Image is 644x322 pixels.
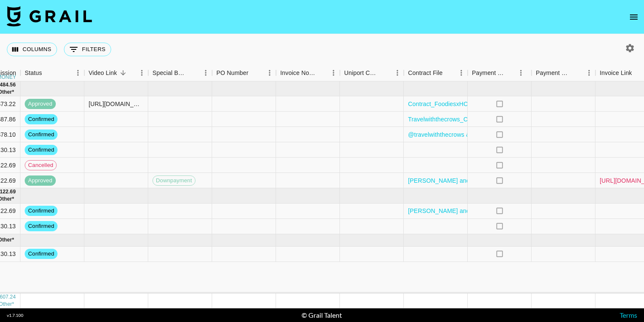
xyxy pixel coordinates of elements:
a: Terms [620,311,637,319]
button: open drawer [625,9,642,26]
button: Sort [315,67,327,79]
div: Invoice Notes [276,65,340,81]
div: © Grail Talent [302,311,342,319]
div: Payment Sent Date [532,65,595,81]
button: Select columns [7,43,57,56]
a: [PERSON_NAME] and [PERSON_NAME] x Mutual of Omaha Agreement_FEA.pdf [408,207,631,215]
button: Sort [632,67,644,79]
div: v 1.7.100 [7,313,23,318]
span: confirmed [25,207,57,215]
a: @travelwiththecrows & Swirise LED BAG Promotion Campaign Contract.pdf [408,130,613,139]
div: Invoice Link [600,65,632,81]
div: Video Link [84,65,148,81]
span: confirmed [25,131,57,139]
div: PO Number [216,65,248,81]
span: confirmed [25,250,57,258]
button: Menu [263,66,276,79]
div: Video Link [89,65,117,81]
div: Invoice Notes [280,65,315,81]
button: Sort [187,67,199,79]
div: Status [25,65,42,81]
div: Uniport Contact Email [344,65,379,81]
button: Sort [505,67,517,79]
div: PO Number [212,65,276,81]
span: confirmed [25,115,57,124]
a: Travelwiththecrows_Clic Eyewear_[DATE].pdf [408,115,532,124]
a: Contract_FoodiesxHOTO_Signed.pdf [408,100,509,108]
div: Payment Sent Date [536,65,571,81]
button: Sort [248,67,260,79]
span: confirmed [25,222,57,230]
span: confirmed [25,146,57,154]
button: Menu [515,66,527,79]
div: Payment Sent [468,65,532,81]
button: Menu [391,66,404,79]
div: Special Booking Type [152,65,187,81]
button: Sort [117,67,129,79]
div: Payment Sent [472,65,505,81]
button: Menu [583,66,595,79]
img: Grail Talent [7,6,92,26]
div: Contract File [404,65,468,81]
div: https://www.instagram.com/reel/DOLakDSCho3/?utm_source=ig_web_copy_link&igsh=OXRrdDl6Y2FzZTJh [89,100,144,108]
span: Downpayment [153,177,195,185]
button: Menu [72,66,84,79]
a: [PERSON_NAME] and [PERSON_NAME] x Mutual of Omaha Agreement_FEA.pdf [408,176,631,185]
button: Sort [42,67,54,79]
div: Special Booking Type [148,65,212,81]
span: approved [25,100,56,108]
button: Sort [379,67,391,79]
div: Status [20,65,84,81]
button: Sort [571,67,583,79]
button: Menu [327,66,340,79]
div: Uniport Contact Email [340,65,404,81]
span: cancelled [25,161,56,170]
button: Menu [135,66,148,79]
span: approved [25,177,56,185]
button: Sort [443,67,454,79]
button: Menu [199,66,212,79]
div: Contract File [408,65,443,81]
button: Show filters [64,43,111,56]
button: Menu [455,66,468,79]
